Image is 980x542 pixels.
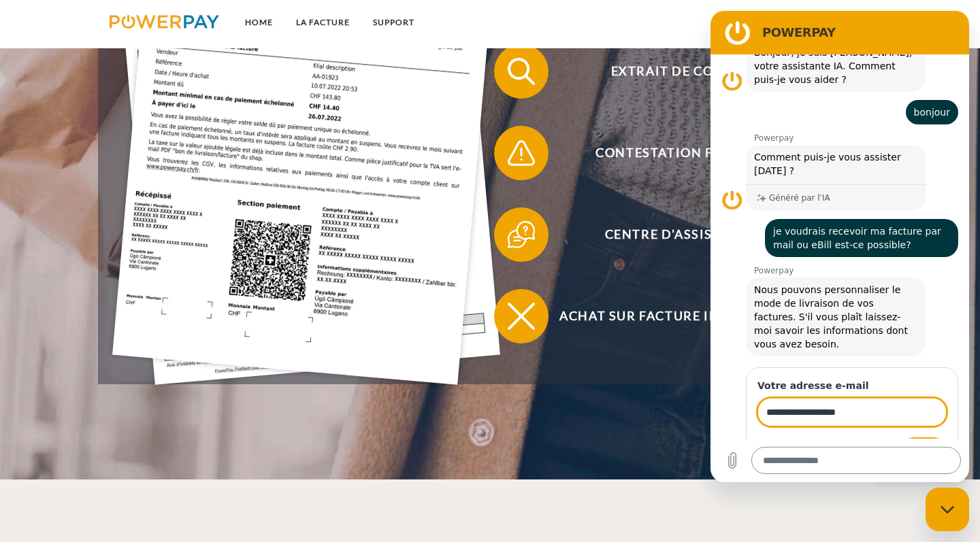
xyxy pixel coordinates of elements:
img: qb_warning.svg [504,136,538,170]
span: Contestation Facture [514,126,848,180]
button: Achat sur facture indisponible [494,289,848,343]
img: qb_help.svg [504,218,538,252]
iframe: Fenêtre de messagerie [710,11,969,482]
iframe: Bouton de lancement de la fenêtre de messagerie, conversation en cours [926,488,969,531]
button: Contestation Facture [494,126,848,180]
a: Support [361,10,426,35]
a: LA FACTURE [284,10,361,35]
span: Achat sur facture indisponible [514,289,848,343]
img: logo-powerpay.svg [110,15,219,29]
a: CG [806,10,843,35]
button: Centre d'assistance [494,207,848,262]
span: Extrait de compte [514,44,848,99]
a: Home [233,10,284,35]
img: qb_search.svg [504,54,538,88]
span: Centre d'assistance [514,207,848,262]
img: qb_close.svg [504,299,538,333]
button: Extrait de compte [494,44,848,99]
